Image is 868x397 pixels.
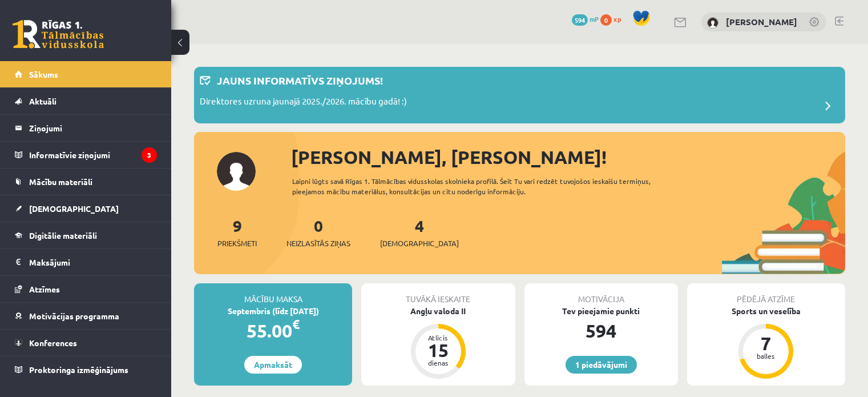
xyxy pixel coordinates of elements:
a: 1 piedāvājumi [566,356,637,374]
span: [DEMOGRAPHIC_DATA] [29,203,119,214]
legend: Maksājumi [29,249,157,275]
span: € [292,316,300,332]
div: balles [749,352,783,359]
a: Proktoringa izmēģinājums [15,356,157,383]
a: Atzīmes [15,276,157,302]
div: 594 [524,317,678,344]
div: Laipni lūgts savā Rīgas 1. Tālmācības vidusskolas skolnieka profilā. Šeit Tu vari redzēt tuvojošo... [292,176,683,197]
legend: Ziņojumi [29,115,157,141]
span: Konferences [29,338,77,348]
div: Angļu valoda II [361,305,515,317]
div: dienas [421,359,455,366]
span: Atzīmes [29,284,60,294]
span: Neizlasītās ziņas [286,238,350,249]
span: Proktoringa izmēģinājums [29,364,128,375]
img: Kristīne Vītola [707,17,718,29]
a: 0Neizlasītās ziņas [286,215,350,249]
div: Septembris (līdz [DATE]) [194,305,352,317]
a: Jauns informatīvs ziņojums! Direktores uzruna jaunajā 2025./2026. mācību gadā! :) [200,73,839,118]
i: 3 [142,147,157,163]
p: Direktores uzruna jaunajā 2025./2026. mācību gadā! :) [200,95,407,111]
div: [PERSON_NAME], [PERSON_NAME]! [291,143,845,171]
div: 7 [749,334,783,352]
span: Priekšmeti [217,238,257,249]
a: [PERSON_NAME] [726,16,797,27]
span: Sākums [29,69,58,79]
a: Maksājumi [15,249,157,275]
span: Mācību materiāli [29,177,92,187]
legend: Informatīvie ziņojumi [29,142,157,168]
div: Sports un veselība [687,305,845,317]
div: Atlicis [421,334,455,341]
a: 594 mP [572,14,599,23]
a: Digitālie materiāli [15,222,157,248]
p: Jauns informatīvs ziņojums! [217,73,383,88]
a: Motivācijas programma [15,303,157,329]
div: Mācību maksa [194,283,352,305]
div: Pēdējā atzīme [687,283,845,305]
a: Ziņojumi [15,115,157,141]
div: Tev pieejamie punkti [524,305,678,317]
span: 0 [600,14,612,26]
span: [DEMOGRAPHIC_DATA] [380,238,459,249]
a: Konferences [15,330,157,356]
a: [DEMOGRAPHIC_DATA] [15,195,157,222]
div: 55.00 [194,317,352,344]
a: Aktuāli [15,88,157,114]
div: Motivācija [524,283,678,305]
a: Informatīvie ziņojumi3 [15,142,157,168]
a: Apmaksāt [244,356,302,374]
a: Rīgas 1. Tālmācības vidusskola [13,20,104,49]
a: Mācību materiāli [15,169,157,195]
div: 15 [421,341,455,359]
span: Digitālie materiāli [29,230,97,240]
a: 0 xp [600,14,627,23]
span: xp [613,14,621,23]
div: Tuvākā ieskaite [361,283,515,305]
span: 594 [572,14,588,26]
span: Aktuāli [29,96,56,106]
a: Angļu valoda II Atlicis 15 dienas [361,305,515,380]
a: 4[DEMOGRAPHIC_DATA] [380,215,459,249]
span: mP [590,14,599,23]
a: Sports un veselība 7 balles [687,305,845,380]
a: Sākums [15,61,157,87]
span: Motivācijas programma [29,311,119,321]
a: 9Priekšmeti [217,215,257,249]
